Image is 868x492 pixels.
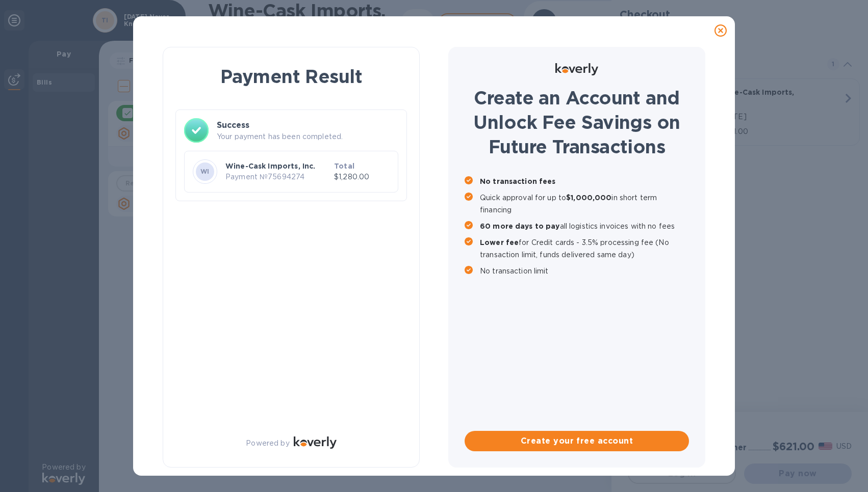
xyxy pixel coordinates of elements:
h3: Success [217,119,398,131]
p: Your payment has been completed. [217,131,398,142]
img: Logo [294,436,337,449]
b: Total [334,162,354,170]
b: 60 more days to pay [480,222,560,230]
b: $1,000,000 [566,194,611,202]
h1: Payment Result [180,64,403,89]
p: all logistics invoices with no fees [480,220,689,232]
img: Logo [555,63,598,75]
button: Create your free account [465,431,689,451]
span: Create your free account [473,435,681,447]
p: Payment № 75694274 [225,172,330,182]
p: $1,280.00 [334,172,390,182]
p: Wine-Cask Imports, Inc. [225,161,330,171]
h1: Create an Account and Unlock Fee Savings on Future Transactions [465,86,689,159]
p: for Credit cards - 3.5% processing fee (No transaction limit, funds delivered same day) [480,236,689,261]
p: No transaction limit [480,265,689,277]
p: Powered by [246,438,289,449]
p: Quick approval for up to in short term financing [480,192,689,216]
b: WI [200,168,210,175]
b: No transaction fees [480,177,556,185]
b: Lower fee [480,238,519,247]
